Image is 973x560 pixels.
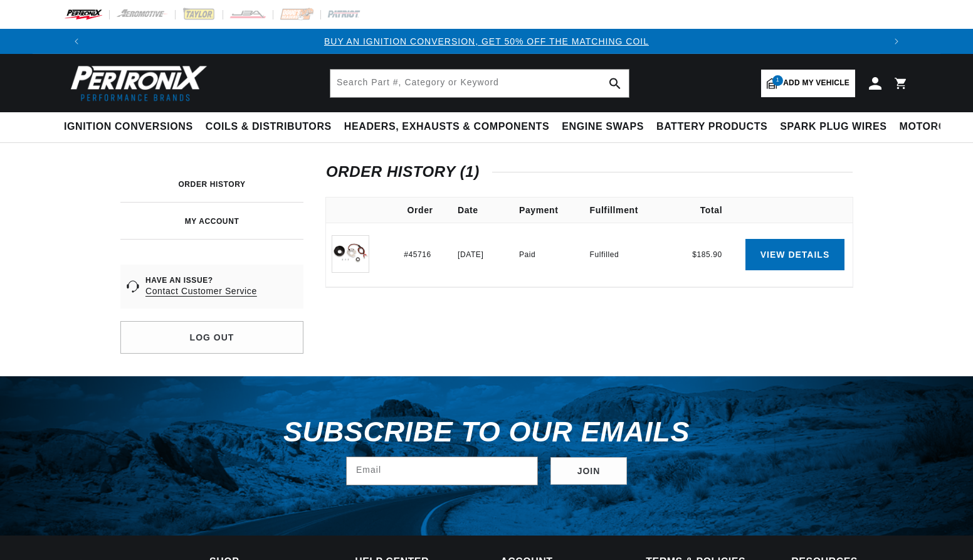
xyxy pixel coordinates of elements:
[326,166,853,178] h1: Order history (1)
[145,285,257,298] a: Contact Customer Service
[185,217,239,226] a: MY ACCOUNT
[64,112,199,142] summary: Ignition Conversions
[761,70,855,97] a: 1Add my vehicle
[120,321,303,354] a: Log out
[780,120,886,134] span: Spark Plug Wires
[519,198,590,223] th: Payment
[550,457,627,485] button: Subscribe
[330,70,629,97] input: Search Part #, Category or Keyword
[64,120,193,134] span: Ignition Conversions
[677,223,745,287] td: $185.90
[774,112,893,142] summary: Spark Plug Wires
[64,29,89,54] button: Translation missing: en.sections.announcements.previous_announcement
[745,239,844,270] a: View details
[884,29,909,54] button: Translation missing: en.sections.announcements.next_announcement
[656,120,767,134] span: Battery Products
[650,112,774,142] summary: Battery Products
[590,198,677,223] th: Fulfillment
[64,61,208,105] img: Pertronix
[145,275,257,286] div: HAVE AN ISSUE?
[178,180,245,189] a: ORDER HISTORY
[324,36,649,46] a: BUY AN IGNITION CONVERSION, GET 50% OFF THE MATCHING COIL
[783,77,849,89] span: Add my vehicle
[677,198,745,223] th: Total
[382,198,458,223] th: Order
[562,120,644,134] span: Engine Swaps
[332,235,369,273] img: PerTronix 1741 Ignitor® Datsun 4 cyl Electronic Ignition Conversion Kit
[199,112,338,142] summary: Coils & Distributors
[344,120,549,134] span: Headers, Exhausts & Components
[382,223,458,287] td: #45716
[601,70,629,97] button: search button
[458,198,519,223] th: Date
[283,420,690,444] h3: Subscribe to our emails
[206,120,332,134] span: Coils & Distributors
[89,34,884,48] div: 1 of 3
[458,250,483,259] time: [DATE]
[519,223,590,287] td: Paid
[338,112,555,142] summary: Headers, Exhausts & Components
[590,223,677,287] td: Fulfilled
[33,29,940,54] slideshow-component: Translation missing: en.sections.announcements.announcement_bar
[89,34,884,48] div: Announcement
[347,457,537,485] input: Email
[772,75,783,86] span: 1
[555,112,650,142] summary: Engine Swaps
